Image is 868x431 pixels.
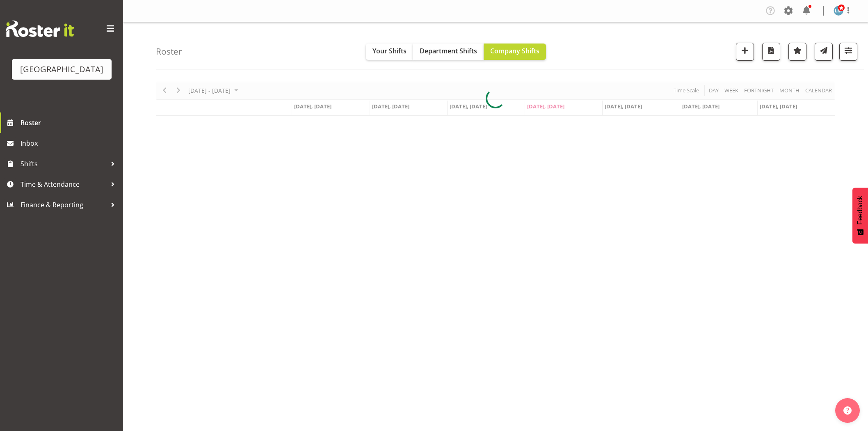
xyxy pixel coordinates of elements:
span: Time & Attendance [21,178,107,190]
button: Add a new shift [736,43,754,61]
img: Rosterit website logo [6,21,74,37]
span: Shifts [21,158,107,170]
img: lesley-mckenzie127.jpg [834,6,843,16]
span: Company Shifts [490,46,539,55]
span: Roster [21,117,119,129]
div: [GEOGRAPHIC_DATA] [20,63,103,76]
button: Filter Shifts [839,43,857,61]
img: help-xxl-2.png [843,406,852,415]
button: Department Shifts [413,44,484,60]
span: Department Shifts [420,46,477,55]
span: Your Shifts [372,46,407,55]
button: Feedback - Show survey [852,188,868,243]
span: Inbox [21,137,119,149]
button: Your Shifts [366,44,413,60]
button: Send a list of all shifts for the selected filtered period to all rostered employees. [815,43,833,61]
h4: Roster [156,47,182,56]
button: Company Shifts [484,44,546,60]
button: Highlight an important date within the roster. [788,43,806,61]
button: Download a PDF of the roster according to the set date range. [762,43,780,61]
span: Finance & Reporting [21,199,107,211]
span: Feedback [857,196,864,225]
